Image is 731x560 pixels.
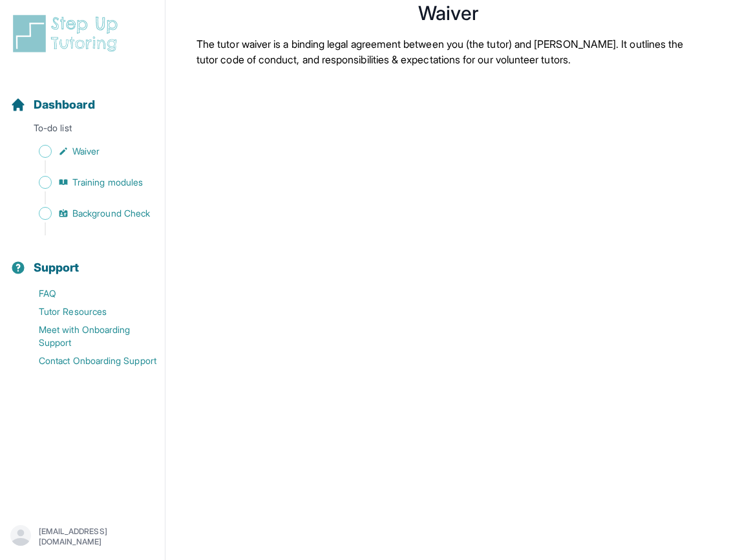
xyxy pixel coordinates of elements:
[5,75,160,119] button: Dashboard
[72,176,143,189] span: Training modules
[10,204,165,222] a: Background Check
[10,352,165,370] a: Contact Onboarding Support
[5,238,160,282] button: Support
[10,303,165,321] a: Tutor Resources
[10,13,125,54] img: logo
[10,525,154,548] button: [EMAIL_ADDRESS][DOMAIN_NAME]
[10,96,95,114] a: Dashboard
[72,207,150,220] span: Background Check
[5,122,160,140] p: To-do list
[10,173,165,191] a: Training modules
[10,142,165,160] a: Waiver
[196,36,700,67] p: The tutor waiver is a binding legal agreement between you (the tutor) and [PERSON_NAME]. It outli...
[34,259,79,277] span: Support
[196,5,700,21] h1: Waiver
[10,285,165,303] a: FAQ
[39,526,154,547] p: [EMAIL_ADDRESS][DOMAIN_NAME]
[72,145,100,158] span: Waiver
[34,96,95,114] span: Dashboard
[10,321,165,352] a: Meet with Onboarding Support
